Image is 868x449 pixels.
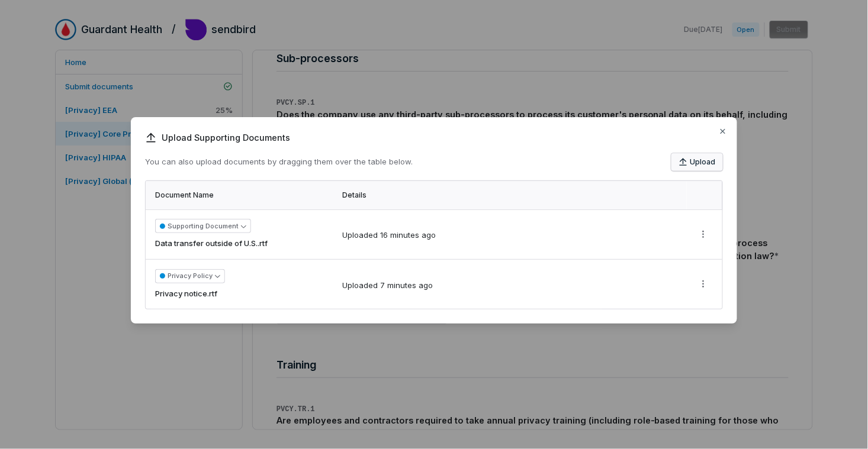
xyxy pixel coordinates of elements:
div: Document Name [155,190,328,200]
p: You can also upload documents by dragging them over the table below. [145,156,413,168]
button: Supporting Document [155,219,251,233]
button: Privacy Policy [155,269,225,283]
div: Uploaded [342,230,436,241]
div: 7 minutes ago [380,280,433,292]
span: Data transfer outside of U.S..rtf [155,238,268,250]
button: More actions [694,275,713,293]
button: More actions [694,225,713,243]
span: Upload Supporting Documents [145,131,723,144]
div: Uploaded [342,280,433,292]
div: Details [342,190,680,200]
div: 16 minutes ago [380,230,436,241]
button: Upload [671,153,723,171]
span: Privacy notice.rtf [155,288,217,300]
